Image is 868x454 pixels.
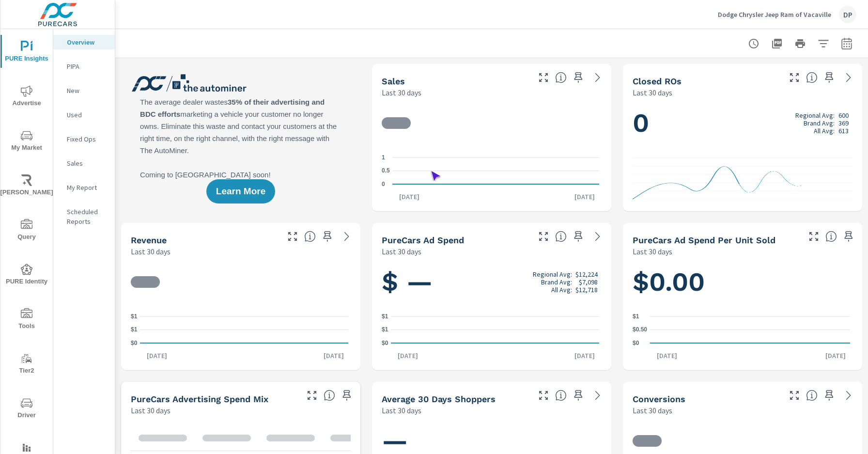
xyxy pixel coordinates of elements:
a: See more details in report [590,229,605,244]
text: $1 [633,313,639,320]
p: Last 30 days [633,405,672,416]
text: $0 [382,340,388,346]
span: Save this to your personalized report [841,229,856,244]
button: Select Date Range [837,34,856,53]
p: 600 [838,111,849,119]
span: PURE Insights [3,41,50,64]
span: Save this to your personalized report [571,229,586,244]
span: Save this to your personalized report [339,388,355,403]
div: Sales [53,156,115,171]
p: Fixed Ops [67,134,107,144]
p: 613 [838,127,849,135]
h5: Sales [382,76,405,86]
p: All Avg: [551,286,572,294]
span: Tools [3,308,50,332]
span: Learn More [216,187,265,196]
h5: Closed ROs [633,76,682,86]
p: 369 [838,119,849,127]
span: PURE Identity [3,264,50,287]
p: Regional Avg: [795,111,835,119]
span: Driver [3,397,50,421]
p: $12,718 [575,286,598,294]
button: Apply Filters [814,34,833,53]
h5: PureCars Ad Spend Per Unit Sold [633,235,775,245]
button: Learn More [206,179,275,204]
span: This table looks at how you compare to the amount of budget you spend per channel as opposed to y... [324,390,335,401]
span: Number of Repair Orders Closed by the selected dealership group over the selected time range. [So... [806,72,818,83]
a: See more details in report [841,388,856,403]
text: 0.5 [382,168,390,174]
text: 0 [382,181,385,188]
p: Last 30 days [131,246,170,257]
h1: $0.00 [633,266,852,298]
span: Tier2 [3,353,50,376]
h5: Average 30 Days Shoppers [382,394,496,404]
div: New [53,83,115,98]
p: My Report [67,183,107,192]
button: Make Fullscreen [536,388,551,403]
div: Overview [53,35,115,49]
span: A rolling 30 day total of daily Shoppers on the dealership website, averaged over the selected da... [555,390,567,401]
h5: PureCars Advertising Spend Mix [131,394,268,404]
span: Number of vehicles sold by the dealership over the selected date range. [Source: This data is sou... [555,72,567,83]
button: Make Fullscreen [536,70,551,85]
p: $12,224 [575,270,598,278]
p: Scheduled Reports [67,207,107,226]
span: [PERSON_NAME] [3,174,50,198]
p: [DATE] [650,351,684,360]
a: See more details in report [590,388,605,403]
button: "Export Report to PDF" [767,34,787,53]
p: Overview [67,37,107,47]
p: [DATE] [819,351,852,360]
a: See more details in report [590,70,605,85]
p: Regional Avg: [533,270,572,278]
button: Make Fullscreen [787,70,802,85]
h1: 0 [633,107,852,140]
text: $1 [382,327,388,333]
span: My Market [3,130,50,154]
div: Scheduled Reports [53,204,115,229]
span: Save this to your personalized report [320,229,335,244]
div: PIPA [53,59,115,74]
div: Used [53,108,115,122]
p: PIPA [67,62,107,71]
p: New [67,86,107,95]
span: Total cost of media for all PureCars channels for the selected dealership group over the selected... [555,231,567,242]
p: [DATE] [391,351,425,360]
span: The number of dealer-specified goals completed by a visitor. [Source: This data is provided by th... [806,390,818,401]
span: Average cost of advertising per each vehicle sold at the dealer over the selected date range. The... [825,231,837,242]
p: Used [67,110,107,120]
h1: $ — [382,266,602,298]
span: Query [3,219,50,243]
p: Last 30 days [633,246,672,257]
p: [DATE] [568,192,602,202]
a: See more details in report [339,229,355,244]
text: 1 [382,154,385,161]
span: Total sales revenue over the selected date range. [Source: This data is sourced from the dealer’s... [304,231,316,242]
p: Brand Avg: [804,119,835,127]
div: My Report [53,180,115,195]
text: $1 [131,327,138,333]
text: $0.50 [633,327,647,333]
text: $0 [633,340,639,346]
p: [DATE] [140,351,174,360]
p: Last 30 days [633,87,672,98]
button: Make Fullscreen [787,388,802,403]
p: Last 30 days [382,246,421,257]
p: Brand Avg: [541,278,572,286]
div: Fixed Ops [53,132,115,146]
span: Save this to your personalized report [571,388,586,403]
button: Make Fullscreen [536,229,551,244]
p: Last 30 days [131,405,170,416]
button: Make Fullscreen [285,229,300,244]
h5: Conversions [633,394,685,404]
p: Last 30 days [382,87,421,98]
span: Save this to your personalized report [821,70,837,85]
h5: Revenue [131,235,167,245]
span: Save this to your personalized report [821,388,837,403]
p: Dodge Chrysler Jeep Ram of Vacaville [718,10,831,19]
span: Advertise [3,85,50,109]
p: [DATE] [317,351,351,360]
span: Save this to your personalized report [571,70,586,85]
text: $0 [131,340,138,346]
